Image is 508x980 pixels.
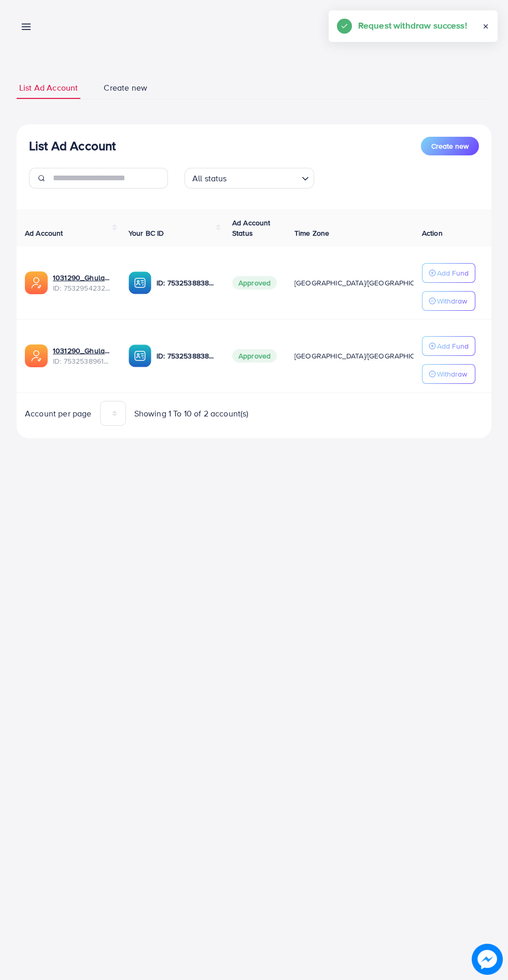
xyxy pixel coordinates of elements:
[25,228,63,238] span: Ad Account
[421,137,479,155] button: Create new
[232,349,277,363] span: Approved
[422,291,475,311] button: Withdraw
[53,283,112,293] span: ID: 7532954232266326017
[129,271,151,294] img: ic-ba-acc.ded83a64.svg
[431,141,469,151] span: Create new
[232,276,277,290] span: Approved
[437,295,467,307] p: Withdraw
[230,169,298,186] input: Search for option
[437,267,469,279] p: Add Fund
[422,336,475,356] button: Add Fund
[25,271,48,294] img: ic-ads-acc.e4c84228.svg
[437,368,467,380] p: Withdraw
[19,82,78,94] span: List Ad Account
[104,82,147,94] span: Create new
[472,944,503,975] img: image
[232,218,271,238] span: Ad Account Status
[294,228,329,238] span: Time Zone
[190,171,229,186] span: All status
[294,351,439,361] span: [GEOGRAPHIC_DATA]/[GEOGRAPHIC_DATA]
[422,228,443,238] span: Action
[53,272,112,283] a: 1031290_Ghulam Rasool Aslam 2_1753902599199
[185,168,314,189] div: Search for option
[358,19,467,32] h5: Request withdraw success!
[157,277,216,289] p: ID: 7532538838637019152
[422,364,475,384] button: Withdraw
[25,344,48,367] img: ic-ads-acc.e4c84228.svg
[422,263,475,283] button: Add Fund
[53,272,112,294] div: <span class='underline'>1031290_Ghulam Rasool Aslam 2_1753902599199</span></br>7532954232266326017
[129,228,164,238] span: Your BC ID
[53,345,112,356] a: 1031290_Ghulam Rasool Aslam_1753805901568
[437,340,469,352] p: Add Fund
[129,344,151,367] img: ic-ba-acc.ded83a64.svg
[53,356,112,366] span: ID: 7532538961244635153
[53,345,112,367] div: <span class='underline'>1031290_Ghulam Rasool Aslam_1753805901568</span></br>7532538961244635153
[134,408,249,420] span: Showing 1 To 10 of 2 account(s)
[157,350,216,362] p: ID: 7532538838637019152
[294,278,439,288] span: [GEOGRAPHIC_DATA]/[GEOGRAPHIC_DATA]
[29,138,116,153] h3: List Ad Account
[25,408,92,420] span: Account per page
